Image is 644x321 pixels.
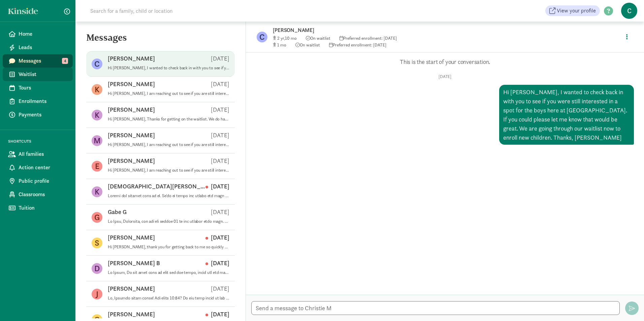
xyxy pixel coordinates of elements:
[19,84,67,92] span: Tours
[108,182,205,190] p: [DEMOGRAPHIC_DATA][PERSON_NAME]
[108,259,160,267] p: [PERSON_NAME] B
[257,32,267,42] figure: C
[329,42,386,48] span: Preferred enrollment: [DATE]
[108,244,229,250] p: Hi [PERSON_NAME], thank you for getting back to me so quickly with [PERSON_NAME] position on the ...
[19,30,67,38] span: Home
[211,80,229,88] p: [DATE]
[3,81,73,95] a: Tours
[108,142,229,147] p: Hi [PERSON_NAME], I am reaching out to see if you are still interested in a spot here at [GEOGRAP...
[19,57,67,65] span: Messages
[545,5,600,16] a: View your profile
[3,68,73,81] a: Waitlist
[3,174,73,188] a: Public profile
[211,208,229,216] p: [DATE]
[211,106,229,114] p: [DATE]
[256,58,634,66] p: This is the start of your conversation.
[306,35,330,41] span: On waitlist
[277,35,285,41] span: 2
[211,55,229,63] p: [DATE]
[19,177,67,185] span: Public profile
[19,43,67,51] span: Leads
[211,157,229,165] p: [DATE]
[108,193,229,199] p: Loremi dol sitamet cons ad el. Se'do ei tempo inc utlabo etd magn ali enimadmi. Veni Quisno, Exer...
[211,131,229,139] p: [DATE]
[19,204,67,212] span: Tuition
[92,84,102,95] figure: K
[92,289,102,299] figure: J
[19,164,67,172] span: Action center
[92,135,102,146] figure: M
[211,285,229,293] p: [DATE]
[92,186,102,197] figure: K
[75,32,246,48] h5: Messages
[108,270,229,275] p: Lo Ipsum, Do sit amet cons ad elit sed doe tempo, incid utl etd magnaa en admi! V quis nos exerci...
[3,108,73,121] a: Payments
[92,263,102,274] figure: D
[19,190,67,199] span: Classrooms
[3,147,73,161] a: All families
[19,111,67,119] span: Payments
[108,295,229,301] p: Lo, Ipsumdo sitam conse! Adi elits 10:84? Do eiu temp incid ut lab etdolor? Magnaa, Enimadmi Veni...
[92,238,102,248] figure: S
[205,182,229,190] p: [DATE]
[295,42,320,48] span: On waitlist
[108,219,229,224] p: Lo Ipsu, Dolorsita, con adi eli seddoe 01 te inc utlabor etdo magn. Al eni admi venia qui nos E u...
[3,54,73,68] a: Messages 4
[108,234,155,242] p: [PERSON_NAME]
[92,110,102,120] figure: K
[108,91,229,96] p: Hi [PERSON_NAME], I am reaching out to see if you are still interested in a spot here at [GEOGRAP...
[19,70,67,78] span: Waitlist
[277,42,286,48] span: 1
[92,161,102,172] figure: E
[557,7,596,15] span: View your profile
[108,106,155,114] p: [PERSON_NAME]
[3,201,73,215] a: Tuition
[273,26,485,35] p: [PERSON_NAME]
[3,188,73,201] a: Classrooms
[3,161,73,174] a: Action center
[19,150,67,158] span: All families
[92,59,102,69] figure: C
[108,208,127,216] p: Gabe G
[499,85,634,145] div: Hi [PERSON_NAME], I wanted to check back in with you to see if you were still interested in a spo...
[108,55,155,63] p: [PERSON_NAME]
[3,27,73,41] a: Home
[3,41,73,54] a: Leads
[205,310,229,318] p: [DATE]
[108,116,229,122] p: Hi [PERSON_NAME], Thanks for getting on the waitlist. We do have an available spot here at [GEOGR...
[92,212,102,223] figure: G
[621,3,637,19] span: C
[205,234,229,242] p: [DATE]
[62,58,68,64] span: 4
[205,259,229,267] p: [DATE]
[19,97,67,105] span: Enrollments
[108,310,155,318] p: [PERSON_NAME]
[108,168,229,173] p: Hi [PERSON_NAME], I am reaching out to see if you are still interested in a spot here at [GEOGRAP...
[285,35,297,41] span: 10
[340,35,397,41] span: Preferred enrollment: [DATE]
[256,74,634,79] p: [DATE]
[86,4,275,17] input: Search for a family, child or location
[108,131,155,139] p: [PERSON_NAME]
[108,65,229,71] p: Hi [PERSON_NAME], I wanted to check back in with you to see if you were still interested in a spo...
[108,80,155,88] p: [PERSON_NAME]
[108,285,155,293] p: [PERSON_NAME]
[108,157,155,165] p: [PERSON_NAME]
[3,95,73,108] a: Enrollments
